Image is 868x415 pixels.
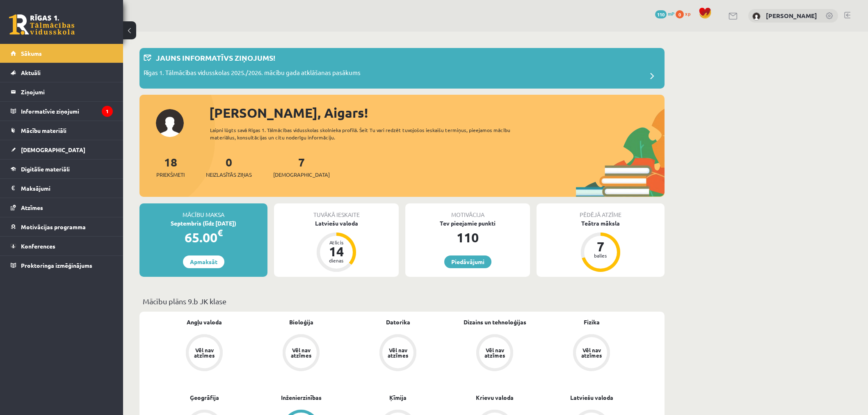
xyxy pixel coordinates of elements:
div: [PERSON_NAME], Aigars! [209,103,665,123]
a: [DEMOGRAPHIC_DATA] [11,140,113,159]
a: Konferences [11,237,113,255]
a: Piedāvājumi [444,255,491,268]
a: Datorika [386,318,410,326]
div: 14 [324,245,349,258]
a: Rīgas 1. Tālmācības vidusskola [9,14,75,35]
a: Vēl nav atzīmes [543,334,640,373]
span: Digitālie materiāli [21,165,70,173]
a: Vēl nav atzīmes [349,334,446,373]
a: Sākums [11,44,113,63]
div: Vēl nav atzīmes [290,347,313,358]
span: Sākums [21,50,42,57]
legend: Ziņojumi [21,82,113,101]
div: Tuvākā ieskaite [274,203,399,219]
span: Mācību materiāli [21,127,66,134]
div: 7 [588,240,613,253]
a: Ģeogrāfija [190,393,219,402]
a: Teātra māksla 7 balles [537,219,665,273]
span: Neizlasītās ziņas [206,171,252,179]
div: Vēl nav atzīmes [386,347,409,358]
span: Konferences [21,242,55,250]
div: Atlicis [324,240,349,245]
img: Aigars Laķis [752,12,761,21]
p: Jauns informatīvs ziņojums! [156,52,275,63]
legend: Informatīvie ziņojumi [21,102,113,121]
span: Priekšmeti [156,171,185,179]
div: Tev pieejamie punkti [405,219,530,228]
div: dienas [324,258,349,263]
a: Vēl nav atzīmes [446,334,543,373]
a: Krievu valoda [476,393,514,402]
a: Informatīvie ziņojumi1 [11,102,113,121]
a: Dizains un tehnoloģijas [464,318,526,326]
span: [DEMOGRAPHIC_DATA] [273,171,330,179]
a: Mācību materiāli [11,121,113,140]
span: Motivācijas programma [21,223,86,230]
a: Bioloģija [289,318,313,326]
div: Mācību maksa [139,203,267,219]
a: Latviešu valoda [570,393,613,402]
legend: Maksājumi [21,179,113,198]
a: Digitālie materiāli [11,160,113,178]
a: 18Priekšmeti [156,155,185,179]
a: Atzīmes [11,198,113,217]
a: Proktoringa izmēģinājums [11,256,113,275]
a: Maksājumi [11,179,113,198]
a: Angļu valoda [187,318,222,326]
span: € [217,227,223,239]
span: 110 [655,10,667,18]
span: Proktoringa izmēģinājums [21,262,92,269]
div: Pēdējā atzīme [537,203,665,219]
a: 0 xp [676,10,694,17]
a: Ķīmija [389,393,407,402]
p: Mācību plāns 9.b JK klase [143,296,661,307]
a: Latviešu valoda Atlicis 14 dienas [274,219,399,273]
a: Apmaksāt [183,255,224,268]
span: [DEMOGRAPHIC_DATA] [21,146,85,153]
i: 1 [102,106,113,117]
div: Laipni lūgts savā Rīgas 1. Tālmācības vidusskolas skolnieka profilā. Šeit Tu vari redzēt tuvojošo... [210,126,525,141]
div: balles [588,253,613,258]
div: Septembris (līdz [DATE]) [139,219,267,228]
span: xp [685,10,690,17]
a: 7[DEMOGRAPHIC_DATA] [273,155,330,179]
a: Vēl nav atzīmes [253,334,349,373]
a: Inženierzinības [281,393,322,402]
div: Vēl nav atzīmes [193,347,216,358]
a: Vēl nav atzīmes [156,334,253,373]
a: 0Neizlasītās ziņas [206,155,252,179]
p: Rīgas 1. Tālmācības vidusskolas 2025./2026. mācību gada atklāšanas pasākums [144,68,361,80]
div: Vēl nav atzīmes [483,347,506,358]
div: Motivācija [405,203,530,219]
a: Jauns informatīvs ziņojums! Rīgas 1. Tālmācības vidusskolas 2025./2026. mācību gada atklāšanas pa... [144,52,660,84]
a: Ziņojumi [11,82,113,101]
a: Fizika [584,318,600,326]
a: Aktuāli [11,63,113,82]
span: mP [668,10,674,17]
span: 0 [676,10,684,18]
div: 65.00 [139,228,267,247]
div: Vēl nav atzīmes [580,347,603,358]
div: 110 [405,228,530,247]
a: Motivācijas programma [11,217,113,236]
div: Teātra māksla [537,219,665,228]
a: 110 mP [655,10,674,17]
span: Atzīmes [21,204,43,211]
div: Latviešu valoda [274,219,399,228]
span: Aktuāli [21,69,41,76]
a: [PERSON_NAME] [766,11,817,20]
